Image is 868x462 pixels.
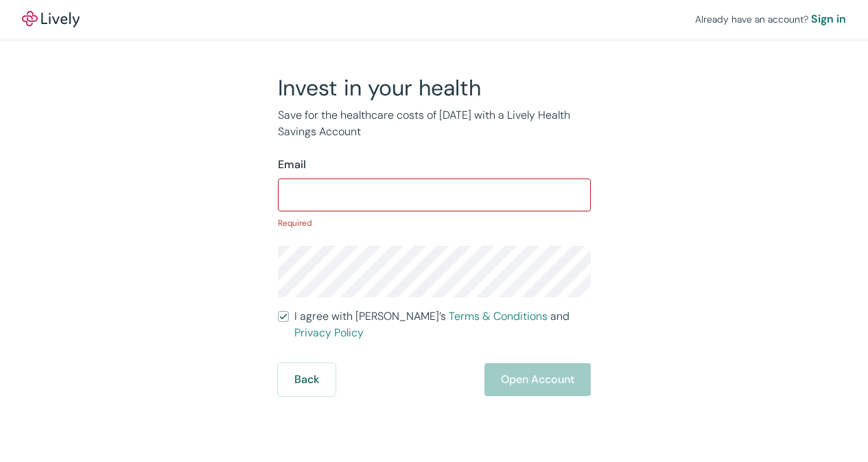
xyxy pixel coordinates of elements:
a: LivelyLively [22,11,80,27]
p: Required [278,217,591,229]
img: Lively [22,11,80,27]
p: Save for the healthcare costs of [DATE] with a Lively Health Savings Account [278,107,591,140]
a: Terms & Conditions [449,309,548,323]
label: Email [278,157,306,173]
div: Already have an account? [695,11,846,27]
h2: Invest in your health [278,74,591,102]
button: Back [278,363,336,396]
span: I agree with [PERSON_NAME]’s and [294,308,591,341]
a: Privacy Policy [294,325,364,340]
a: Sign in [811,11,846,27]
